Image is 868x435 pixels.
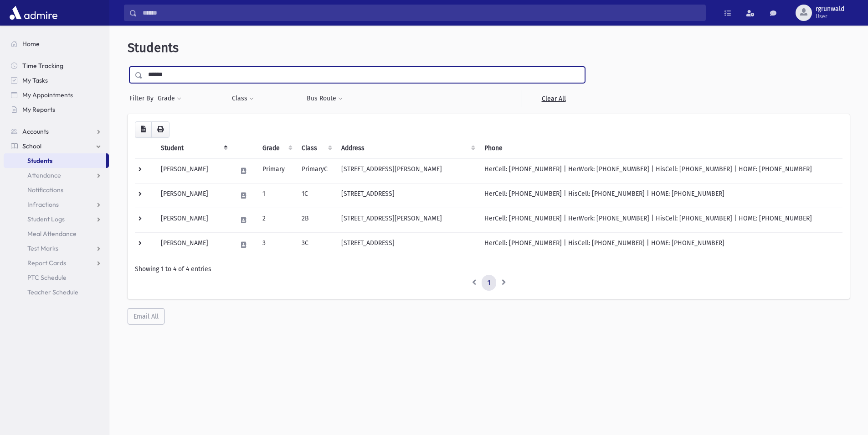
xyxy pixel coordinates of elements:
th: Student: activate to sort column descending [155,138,231,159]
button: Class [231,90,254,107]
td: [PERSON_NAME] [155,183,231,208]
th: Class: activate to sort column ascending [296,138,336,159]
span: Notifications [27,186,63,194]
td: 1 [257,183,296,208]
span: Test Marks [27,244,58,252]
td: [PERSON_NAME] [155,232,231,257]
td: [STREET_ADDRESS] [336,183,479,208]
a: School [4,139,109,153]
a: Home [4,37,109,51]
a: Test Marks [4,241,109,256]
a: Students [4,153,106,168]
span: PTC Schedule [27,273,67,282]
button: Bus Route [306,90,343,107]
a: Notifications [4,183,109,197]
a: Accounts [4,124,109,139]
a: My Reports [4,102,109,117]
td: 1C [296,183,336,208]
a: 1 [482,275,496,291]
img: AdmirePro [7,4,60,22]
td: 3C [296,232,336,257]
td: [PERSON_NAME] [155,158,231,183]
span: Accounts [22,127,49,136]
td: 3 [257,232,296,257]
a: Student Logs [4,212,109,226]
a: Clear All [522,90,585,107]
a: PTC Schedule [4,270,109,285]
button: Grade [157,90,182,107]
button: Email All [128,308,164,325]
td: [STREET_ADDRESS] [336,232,479,257]
span: Students [27,157,52,165]
a: Time Tracking [4,58,109,73]
div: Showing 1 to 4 of 4 entries [135,264,842,274]
span: rgrunwald [816,5,844,13]
input: Search [137,5,705,21]
span: Filter By [129,94,157,103]
td: HerCell: [PHONE_NUMBER] | HerWork: [PHONE_NUMBER] | HisCell: [PHONE_NUMBER] | HOME: [PHONE_NUMBER] [479,208,842,232]
td: [STREET_ADDRESS][PERSON_NAME] [336,208,479,232]
span: Student Logs [27,215,65,223]
button: CSV [135,121,152,138]
a: Infractions [4,197,109,212]
a: Report Cards [4,256,109,270]
td: Primary [257,158,296,183]
span: User [816,13,844,20]
td: [PERSON_NAME] [155,208,231,232]
a: Meal Attendance [4,226,109,241]
a: My Tasks [4,73,109,88]
th: Address: activate to sort column ascending [336,138,479,159]
span: Report Cards [27,259,66,267]
td: HerCell: [PHONE_NUMBER] | HisCell: [PHONE_NUMBER] | HOME: [PHONE_NUMBER] [479,232,842,257]
td: [STREET_ADDRESS][PERSON_NAME] [336,158,479,183]
span: Meal Attendance [27,230,77,238]
span: Infractions [27,200,59,209]
span: Students [128,40,179,55]
span: Attendance [27,171,61,179]
td: 2B [296,208,336,232]
th: Grade: activate to sort column ascending [257,138,296,159]
td: HerCell: [PHONE_NUMBER] | HerWork: [PHONE_NUMBER] | HisCell: [PHONE_NUMBER] | HOME: [PHONE_NUMBER] [479,158,842,183]
span: Teacher Schedule [27,288,78,296]
span: School [22,142,41,150]
span: My Reports [22,105,55,114]
span: My Tasks [22,76,48,84]
td: 2 [257,208,296,232]
a: Attendance [4,168,109,183]
td: HerCell: [PHONE_NUMBER] | HisCell: [PHONE_NUMBER] | HOME: [PHONE_NUMBER] [479,183,842,208]
button: Print [151,121,169,138]
td: PrimaryC [296,158,336,183]
span: Time Tracking [22,62,63,70]
span: Home [22,40,40,48]
a: Teacher Schedule [4,285,109,299]
a: My Appointments [4,88,109,102]
th: Phone [479,138,842,159]
span: My Appointments [22,91,73,99]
